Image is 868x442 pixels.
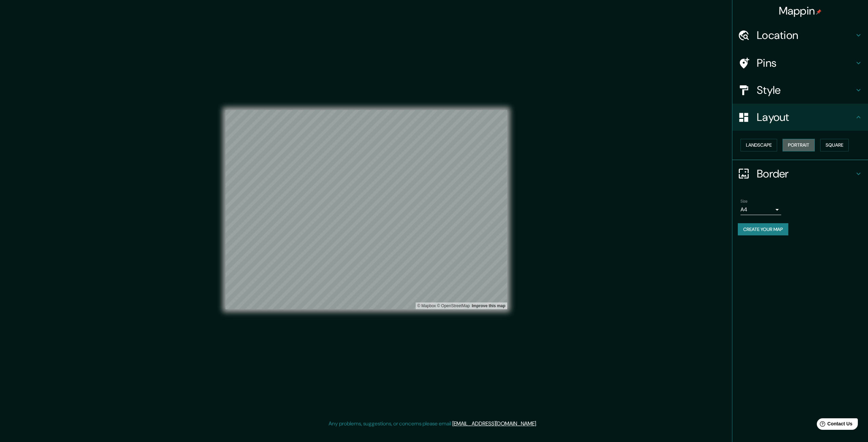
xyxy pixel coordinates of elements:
p: Any problems, suggestions, or concerns please email . [329,420,537,428]
button: Portrait [783,139,815,151]
div: . [537,420,538,428]
a: Mapbox [417,303,436,308]
div: Layout [732,104,868,131]
button: Square [820,139,849,151]
a: Map feedback [472,303,505,308]
h4: Style [757,83,854,97]
a: [EMAIL_ADDRESS][DOMAIN_NAME] [452,420,536,427]
iframe: Help widget launcher [808,416,861,435]
canvas: Map [225,110,507,309]
div: Border [732,160,868,187]
h4: Location [757,28,854,42]
h4: Mappin [779,4,822,18]
label: Size [741,198,748,204]
div: Pins [732,49,868,77]
h4: Border [757,167,854,181]
h4: Layout [757,110,854,124]
button: Create your map [738,223,788,236]
div: Style [732,77,868,104]
button: Landscape [741,139,777,151]
img: pin-icon.png [816,9,822,15]
h4: Pins [757,56,854,70]
div: . [538,420,539,428]
div: A4 [741,204,781,215]
a: OpenStreetMap [437,303,470,308]
div: Location [732,22,868,49]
